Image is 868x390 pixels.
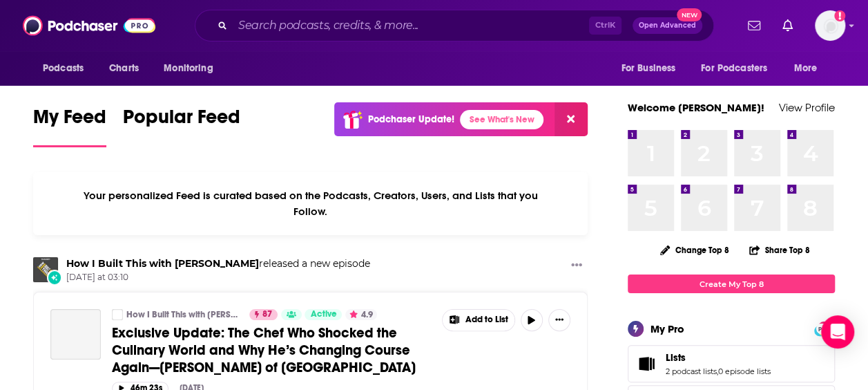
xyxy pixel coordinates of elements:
input: Search podcasts, credits, & more... [233,15,589,37]
img: Podchaser - Follow, Share and Rate Podcasts [23,12,155,39]
button: Show profile menu [815,10,845,41]
a: Create My Top 8 [628,275,835,293]
button: 4.9 [345,309,377,320]
div: My Pro [650,322,684,335]
a: View Profile [779,101,835,114]
a: Lists [633,354,660,373]
a: Exclusive Update: The Chef Who Shocked the Culinary World and Why He’s Changing Course Again—[PER... [112,324,432,376]
button: open menu [692,55,787,82]
a: Lists [666,351,771,364]
span: Add to List [465,315,508,325]
a: Show notifications dropdown [777,14,798,37]
span: Popular Feed [123,105,240,137]
a: How I Built This with Guy Raz [66,257,259,270]
button: Share Top 8 [749,236,811,263]
span: More [794,59,818,78]
button: Show More Button [548,309,570,331]
a: 2 podcast lists [666,366,717,376]
span: , [717,366,718,376]
a: How I Built This with Guy Raz [112,309,123,320]
a: Charts [100,55,147,82]
button: Show More Button [566,257,588,275]
button: open menu [784,55,835,82]
span: Active [310,308,336,322]
a: See What's New [460,110,543,129]
a: PRO [816,323,833,333]
button: open menu [611,55,693,82]
h3: released a new episode [66,257,370,270]
span: Exclusive Update: The Chef Who Shocked the Culinary World and Why He’s Changing Course Again—[PER... [112,324,416,376]
a: Welcome [PERSON_NAME]! [628,101,764,114]
button: open menu [33,55,102,82]
div: Search podcasts, credits, & more... [195,10,714,41]
a: Active [305,309,342,320]
button: Change Top 8 [652,241,737,259]
span: Ctrl K [589,17,621,35]
span: [DATE] at 03:10 [66,272,370,284]
button: Show More Button [443,310,514,331]
a: Show notifications dropdown [742,14,766,37]
span: Logged in as BerkMarc [815,10,845,41]
svg: Add a profile image [834,10,845,21]
a: Popular Feed [123,105,240,147]
a: 0 episode lists [718,366,771,376]
span: Charts [109,59,139,78]
img: How I Built This with Guy Raz [33,257,58,282]
span: For Podcasters [701,59,767,78]
p: Podchaser Update! [368,113,454,125]
a: Exclusive Update: The Chef Who Shocked the Culinary World and Why He’s Changing Course Again—Dani... [50,309,101,360]
div: Open Intercom Messenger [821,315,854,349]
div: Your personalized Feed is curated based on the Podcasts, Creators, Users, and Lists that you Follow. [33,172,588,235]
span: PRO [816,324,833,334]
span: Lists [666,351,686,364]
button: open menu [154,55,231,82]
span: Lists [628,345,835,382]
img: User Profile [815,10,845,41]
button: Open AdvancedNew [633,17,702,34]
span: 87 [262,308,272,322]
span: Open Advanced [639,22,696,29]
span: For Business [621,59,675,78]
span: Podcasts [43,59,84,78]
a: My Feed [33,105,106,147]
span: Monitoring [164,59,213,78]
a: 87 [249,309,278,320]
span: New [677,8,702,21]
div: New Episode [47,270,62,285]
span: My Feed [33,105,106,137]
a: How I Built This with [PERSON_NAME] [126,309,240,320]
